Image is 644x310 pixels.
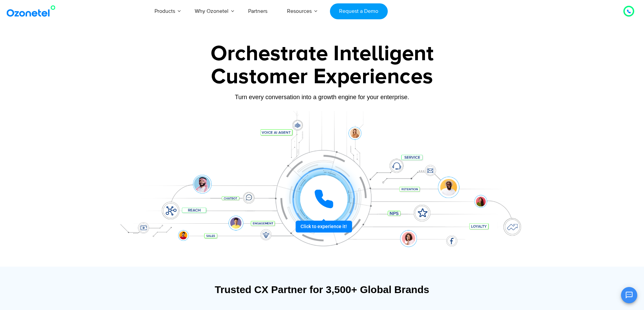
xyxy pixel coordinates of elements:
[621,287,637,303] button: Open chat
[111,43,533,65] div: Orchestrate Intelligent
[330,3,388,19] a: Request a Demo
[111,93,533,101] div: Turn every conversation into a growth engine for your enterprise.
[114,284,530,295] div: Trusted CX Partner for 3,500+ Global Brands
[111,61,533,93] div: Customer Experiences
